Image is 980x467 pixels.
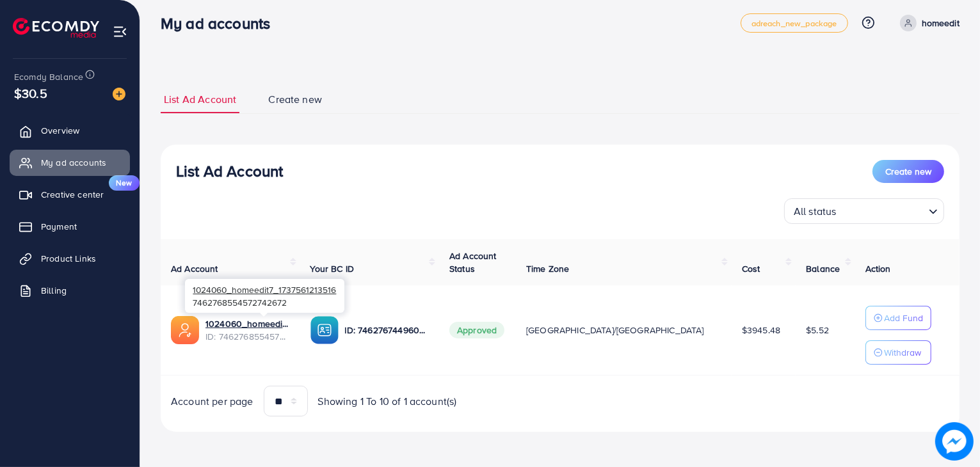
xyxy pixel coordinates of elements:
[113,24,127,39] img: menu
[872,160,944,183] button: Create new
[884,345,921,360] p: Withdraw
[41,252,96,265] span: Product Links
[171,316,199,344] img: ic-ads-acc.e4c84228.svg
[41,220,77,233] span: Payment
[806,262,840,275] span: Balance
[895,15,960,31] a: homeedit
[161,14,280,33] h3: My ad accounts
[185,279,344,313] div: 7462768554572742672
[310,316,339,344] img: ic-ba-acc.ded83a64.svg
[171,262,218,275] span: Ad Account
[922,15,960,31] p: homeedit
[10,150,130,175] a: My ad accounts
[41,124,79,137] span: Overview
[865,262,891,275] span: Action
[742,324,780,336] span: $3945.48
[193,283,336,296] span: 1024060_homeedit7_1737561213516
[310,262,355,275] span: Your BC ID
[791,202,839,221] span: All status
[935,422,974,461] img: image
[10,214,130,239] a: Payment
[865,306,931,330] button: Add Fund
[10,182,130,207] a: Creative centerNew
[318,394,457,409] span: Showing 1 To 10 of 1 account(s)
[751,19,837,28] span: adreach_new_package
[41,188,104,201] span: Creative center
[41,284,67,297] span: Billing
[164,92,236,107] span: List Ad Account
[526,324,704,336] span: [GEOGRAPHIC_DATA]/[GEOGRAPHIC_DATA]
[14,84,47,102] span: $30.5
[176,162,283,180] h3: List Ad Account
[885,165,931,178] span: Create new
[10,278,130,303] a: Billing
[13,18,99,38] img: logo
[449,249,497,275] span: Ad Account Status
[113,88,125,100] img: image
[741,13,848,33] a: adreach_new_package
[171,394,253,409] span: Account per page
[840,200,924,221] input: Search for option
[742,262,760,275] span: Cost
[784,198,944,224] div: Search for option
[10,118,130,143] a: Overview
[205,317,290,330] a: 1024060_homeedit7_1737561213516
[268,92,322,107] span: Create new
[526,262,569,275] span: Time Zone
[449,322,504,338] span: Approved
[10,246,130,271] a: Product Links
[41,156,106,169] span: My ad accounts
[205,330,290,343] span: ID: 7462768554572742672
[865,340,931,365] button: Withdraw
[109,175,140,191] span: New
[345,322,430,338] p: ID: 7462767449604177937
[14,70,83,83] span: Ecomdy Balance
[806,324,829,336] span: $5.52
[884,310,923,326] p: Add Fund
